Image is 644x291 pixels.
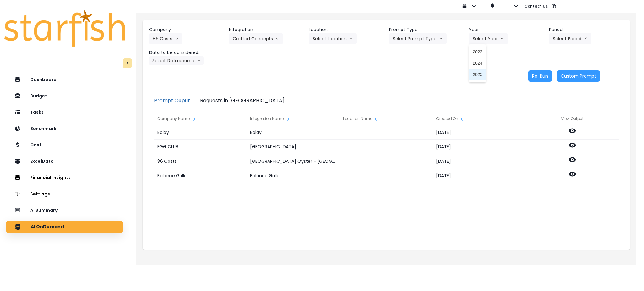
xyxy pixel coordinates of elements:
[473,49,482,55] span: 2023
[229,26,304,33] header: Integration
[460,117,465,122] svg: sort
[6,204,123,217] button: AI Summary
[469,33,508,44] button: Select Yeararrow down line
[6,139,123,151] button: Cost
[154,154,247,168] div: 86 Costs
[30,208,58,213] p: AI Summary
[349,36,353,42] svg: arrow down line
[149,49,224,56] header: Data to be considered.
[149,26,224,33] header: Company
[247,125,340,140] div: Bolay
[433,168,526,183] div: [DATE]
[30,77,57,82] p: Dashboard
[6,123,123,135] button: Benchmark
[30,159,54,164] p: ExcelData
[473,71,482,78] span: 2025
[309,26,384,33] header: Location
[549,26,624,33] header: Period
[557,70,600,82] button: Custom Prompt
[6,74,123,86] button: Dashboard
[439,36,443,42] svg: arrow down line
[149,94,195,107] button: Prompt Ouput
[247,154,340,168] div: [GEOGRAPHIC_DATA] Oyster - [GEOGRAPHIC_DATA]
[549,33,591,44] button: Select Periodarrow left line
[149,56,204,65] button: Select Data sourcearrow down line
[526,113,619,125] div: View Output
[247,140,340,154] div: [GEOGRAPHIC_DATA]
[469,44,486,82] ul: Select Yeararrow down line
[433,154,526,168] div: [DATE]
[275,36,279,42] svg: arrow down line
[500,36,504,42] svg: arrow down line
[528,70,552,82] button: Re-Run
[433,113,526,125] div: Created On
[197,58,201,64] svg: arrow down line
[229,33,283,44] button: Crafted Conceptsarrow down line
[469,26,544,33] header: Year
[374,117,379,122] svg: sort
[247,113,340,125] div: Integration Name
[340,113,433,125] div: Location Name
[433,140,526,154] div: [DATE]
[6,90,123,102] button: Budget
[6,106,123,119] button: Tasks
[30,93,47,99] p: Budget
[175,36,179,42] svg: arrow down line
[30,142,42,148] p: Cost
[31,224,64,230] p: AI OnDemand
[433,125,526,140] div: [DATE]
[285,117,290,122] svg: sort
[154,140,247,154] div: EGG CLUB
[473,60,482,66] span: 2024
[154,168,247,183] div: Balance Grille
[584,36,588,42] svg: arrow left line
[30,126,56,131] p: Benchmark
[6,188,123,200] button: Settings
[6,221,123,233] button: AI OnDemand
[247,168,340,183] div: Balance Grille
[389,33,447,44] button: Select Prompt Typearrow down line
[6,172,123,184] button: Financial Insights
[309,33,357,44] button: Select Locationarrow down line
[149,33,182,44] button: 86 Costsarrow down line
[195,94,290,107] button: Requests in [GEOGRAPHIC_DATA]
[30,110,44,115] p: Tasks
[154,113,247,125] div: Company Name
[389,26,464,33] header: Prompt Type
[191,117,196,122] svg: sort
[154,125,247,140] div: Bolay
[6,155,123,168] button: ExcelData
